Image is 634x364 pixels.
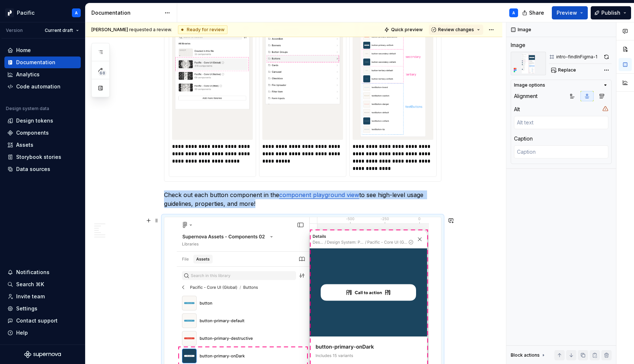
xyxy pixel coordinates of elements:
[556,54,597,60] div: intro-findInFigma-1
[6,28,23,33] div: Version
[4,127,81,139] a: Components
[16,59,55,66] div: Documentation
[16,47,31,54] div: Home
[511,41,525,49] div: Image
[4,327,81,339] button: Help
[16,305,37,312] div: Settings
[529,9,544,17] span: Share
[549,65,579,75] button: Replace
[552,6,588,19] button: Preview
[24,351,61,358] svg: Supernova Logo
[5,8,14,17] img: 8d0dbd7b-a897-4c39-8ca0-62fbda938e11.png
[4,266,81,278] button: Notifications
[4,69,81,80] a: Analytics
[514,106,520,113] div: Alt
[4,151,81,163] a: Storybook stories
[382,25,426,35] button: Quick preview
[91,27,172,33] span: requested a review.
[514,82,545,88] div: Image options
[17,9,34,17] div: Pacific
[75,10,78,16] div: A
[91,27,128,32] span: [PERSON_NAME]
[178,25,227,34] div: Ready for review
[16,129,49,136] div: Components
[4,315,81,327] button: Contact support
[91,9,161,17] div: Documentation
[279,191,359,199] a: component playground view
[164,190,441,208] p: Check out each button component in the to see high-level usage guidelines, properties, and more!
[4,303,81,314] a: Settings
[41,25,82,36] button: Current draft
[514,82,608,88] button: Image options
[45,28,73,33] span: Current draft
[4,291,81,302] a: Invite team
[4,115,81,127] a: Design tokens
[511,350,546,360] div: Block actions
[4,163,81,175] a: Data sources
[4,279,81,290] button: Search ⌘K
[518,6,549,19] button: Share
[98,70,106,76] span: 68
[514,135,533,142] div: Caption
[591,6,631,19] button: Publish
[558,67,576,73] span: Replace
[16,153,61,161] div: Storybook stories
[4,139,81,151] a: Assets
[4,44,81,56] a: Home
[514,92,538,100] div: Alignment
[16,117,53,124] div: Design tokens
[16,329,28,336] div: Help
[438,27,474,33] span: Review changes
[4,57,81,68] a: Documentation
[601,9,620,17] span: Publish
[16,281,44,288] div: Search ⌘K
[4,81,81,92] a: Code automation
[16,71,40,78] div: Analytics
[16,141,33,149] div: Assets
[512,10,515,16] div: A
[16,269,50,276] div: Notifications
[557,9,577,17] span: Preview
[16,317,58,324] div: Contact support
[429,25,483,35] button: Review changes
[16,165,50,173] div: Data sources
[16,83,61,90] div: Code automation
[16,293,45,300] div: Invite team
[6,106,49,112] div: Design system data
[391,27,423,33] span: Quick preview
[511,52,546,75] img: ad59ce2e-29ec-4b59-88e7-31fbbb1c0d2f.png
[1,5,84,21] button: PacificA
[511,352,540,358] div: Block actions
